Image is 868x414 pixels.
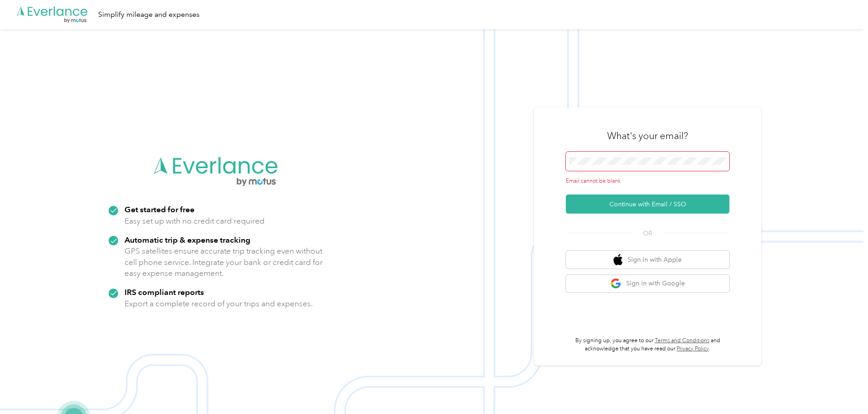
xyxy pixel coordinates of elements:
[566,195,729,214] button: Continue with Email / SSO
[125,245,323,279] p: GPS satellites ensure accurate trip tracking even without cell phone service. Integrate your bank...
[610,278,622,289] img: google logo
[632,229,663,238] span: OR
[607,130,688,142] h3: What's your email?
[125,287,204,297] strong: IRS compliant reports
[655,337,709,344] a: Terms and Conditions
[125,205,195,214] strong: Get started for free
[125,235,250,244] strong: Automatic trip & expense tracking
[566,177,729,185] div: Email cannot be blank
[566,337,729,353] p: By signing up, you agree to our and acknowledge that you have read our .
[566,251,729,269] button: apple logoSign in with Apple
[677,345,709,352] a: Privacy Policy
[566,275,729,293] button: google logoSign in with Google
[614,254,623,265] img: apple logo
[98,9,200,20] div: Simplify mileage and expenses
[125,215,264,227] p: Easy set up with no credit card required
[125,298,313,309] p: Export a complete record of your trips and expenses.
